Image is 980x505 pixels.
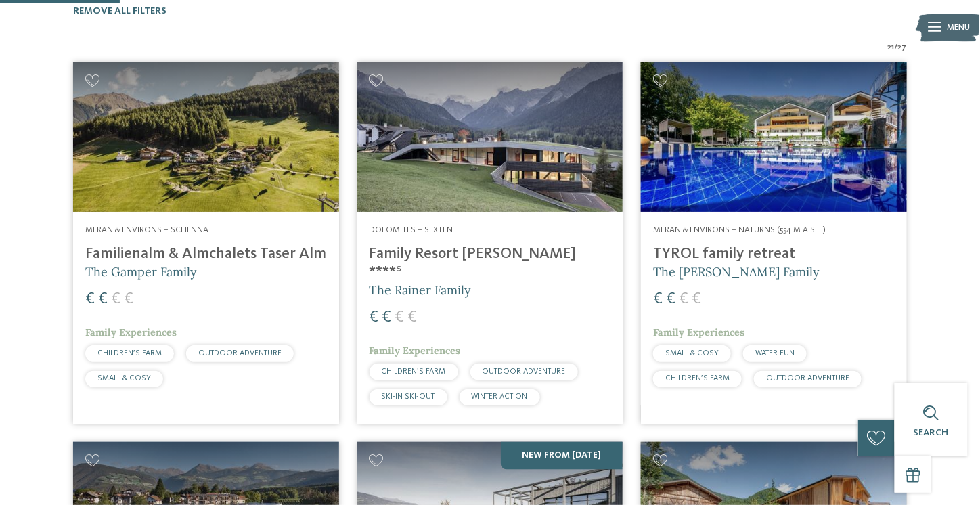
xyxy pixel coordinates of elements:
[73,62,339,212] img: Looking for family hotels? Find the best ones here!
[357,62,623,424] a: Looking for family hotels? Find the best ones here! Dolomites – Sexten Family Resort [PERSON_NAME...
[665,374,730,382] span: CHILDREN’S FARM
[85,291,95,307] span: €
[408,309,418,326] span: €
[653,264,820,280] span: The [PERSON_NAME] Family
[370,345,461,357] span: Family Experiences
[395,309,405,326] span: €
[73,6,166,16] span: Remove all filters
[370,309,379,326] span: €
[665,349,719,357] span: SMALL & COSY
[641,62,907,212] img: Familien Wellness Residence Tyrol ****
[653,225,826,234] span: Meran & Environs – Naturns (554 m a.s.l.)
[73,62,339,424] a: Looking for family hotels? Find the best ones here! Meran & Environs – Schenna Familienalm & Almc...
[653,291,663,307] span: €
[641,62,907,424] a: Looking for family hotels? Find the best ones here! Meran & Environs – Naturns (554 m a.s.l.) TYR...
[382,309,392,326] span: €
[755,349,795,357] span: WATER FUN
[692,291,701,307] span: €
[97,349,162,357] span: CHILDREN’S FARM
[111,291,120,307] span: €
[666,291,675,307] span: €
[472,393,528,401] span: WINTER ACTION
[679,291,688,307] span: €
[85,264,197,280] span: The Gamper Family
[653,245,895,263] h4: TYROL family retreat
[370,245,611,282] h4: Family Resort [PERSON_NAME] ****ˢ
[97,374,151,382] span: SMALL & COSY
[198,349,282,357] span: OUTDOOR ADVENTURE
[766,374,849,382] span: OUTDOOR ADVENTURE
[888,41,895,53] span: 21
[357,62,623,212] img: Family Resort Rainer ****ˢ
[98,291,108,307] span: €
[483,368,566,376] span: OUTDOOR ADVENTURE
[895,41,898,53] span: /
[370,225,453,234] span: Dolomites – Sexten
[85,326,177,338] span: Family Experiences
[85,225,208,234] span: Meran & Environs – Schenna
[898,41,907,53] span: 27
[124,291,133,307] span: €
[85,245,327,263] h4: Familienalm & Almchalets Taser Alm
[914,428,949,437] span: Search
[382,368,446,376] span: CHILDREN’S FARM
[370,282,472,298] span: The Rainer Family
[382,393,435,401] span: SKI-IN SKI-OUT
[653,326,744,338] span: Family Experiences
